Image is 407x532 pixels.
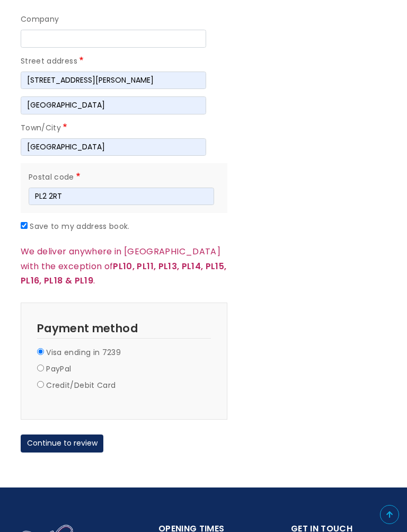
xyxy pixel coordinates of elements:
button: Continue to review [21,435,103,453]
label: Company [21,13,59,26]
strong: PL10, PL11, PL13, PL14, PL15, PL16, PL18 & PL19 [21,260,227,287]
label: PayPal [46,363,71,376]
label: Save to my address book. [30,220,129,233]
label: Credit/Debit Card [46,379,116,392]
label: Street address [21,55,85,68]
label: Visa ending in 7239 [46,347,121,359]
p: We deliver anywhere in [GEOGRAPHIC_DATA] with the exception of . [21,244,227,288]
label: Town/City [21,122,69,135]
span: Payment method [37,321,138,336]
label: Postal code [29,171,82,184]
